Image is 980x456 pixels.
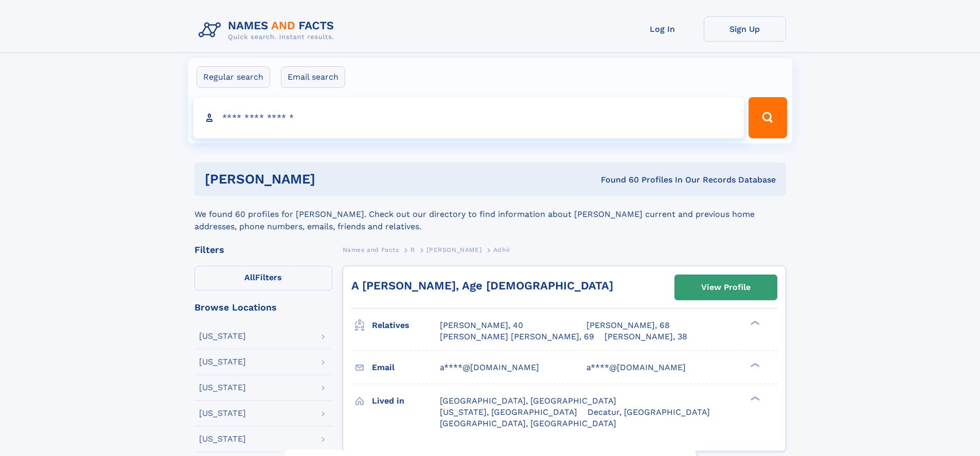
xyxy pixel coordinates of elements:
div: Filters [194,245,332,254]
a: A [PERSON_NAME], Age [DEMOGRAPHIC_DATA] [351,279,613,292]
span: Adhir [493,246,511,253]
div: [US_STATE] [199,384,246,392]
span: R [411,246,415,253]
a: [PERSON_NAME], 68 [586,320,670,331]
span: [US_STATE], [GEOGRAPHIC_DATA] [440,407,577,417]
a: Log In [621,16,704,42]
div: [US_STATE] [199,435,246,443]
a: [PERSON_NAME], 40 [440,320,523,331]
div: Found 60 Profiles In Our Records Database [458,174,776,186]
div: [US_STATE] [199,409,246,417]
span: [GEOGRAPHIC_DATA], [GEOGRAPHIC_DATA] [440,418,616,428]
div: ❯ [748,361,760,368]
a: Names and Facts [343,243,399,256]
h3: Lived in [372,392,440,410]
a: [PERSON_NAME], 38 [604,331,687,342]
label: Regular search [197,66,270,88]
span: [GEOGRAPHIC_DATA], [GEOGRAPHIC_DATA] [440,396,616,406]
h3: Email [372,359,440,376]
span: All [244,272,255,282]
h1: [PERSON_NAME] [205,173,458,186]
div: We found 60 profiles for [PERSON_NAME]. Check out our directory to find information about [PERSON... [194,196,786,233]
a: [PERSON_NAME] [426,243,482,256]
div: ❯ [748,395,760,402]
div: ❯ [748,320,760,326]
div: View Profile [701,276,751,299]
div: Browse Locations [194,303,332,312]
span: Decatur, [GEOGRAPHIC_DATA] [587,407,710,417]
span: [PERSON_NAME] [426,246,482,253]
input: search input [193,97,744,138]
label: Email search [281,66,345,88]
div: [US_STATE] [199,332,246,340]
img: Logo Names and Facts [194,16,343,44]
button: Search Button [749,97,787,138]
a: R [411,243,415,256]
h3: Relatives [372,317,440,334]
div: [US_STATE] [199,358,246,366]
a: Sign Up [704,16,786,42]
a: View Profile [675,275,777,300]
a: [PERSON_NAME] [PERSON_NAME], 69 [440,331,594,342]
label: Filters [194,266,332,290]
